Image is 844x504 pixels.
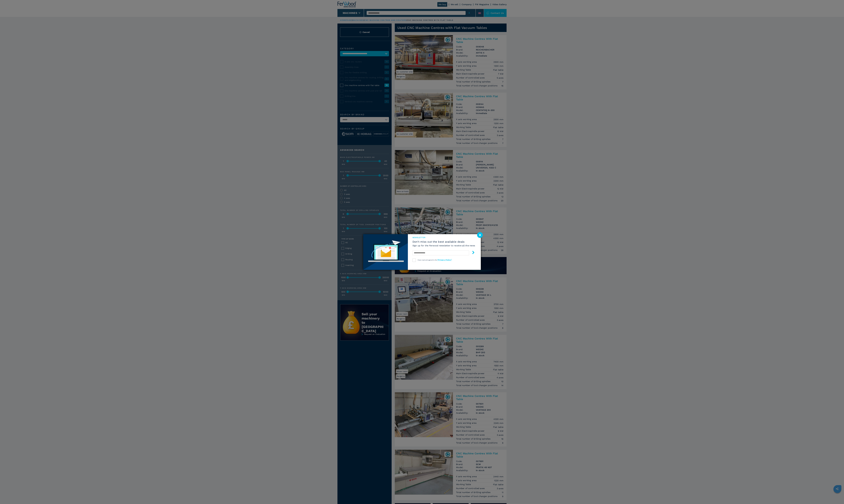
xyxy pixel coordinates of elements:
a: “Privacy Policy” [437,259,452,261]
button: submit-button [469,250,475,256]
span: newsletter [412,236,475,239]
h6: Sign up for the Ferwood newsletter to receive all the news [412,244,475,247]
span: Don't miss out the best available deals [412,240,475,243]
img: Newsletter image [363,234,408,270]
span: I have read and agreed to the [417,259,452,261]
